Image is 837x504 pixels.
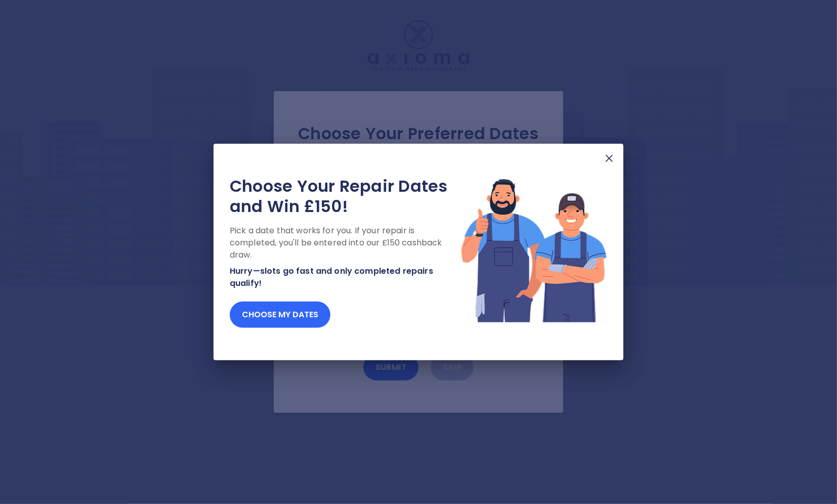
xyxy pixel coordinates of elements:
[461,176,607,324] img: Lottery
[603,152,615,164] img: X Mark
[230,176,461,217] h2: Choose Your Repair Dates and Win £150!
[230,225,461,261] p: Pick a date that works for you. If your repair is completed, you'll be entered into our £150 cash...
[230,265,461,289] p: Hurry—slots go fast and only completed repairs qualify!
[230,302,330,328] button: Choose my dates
